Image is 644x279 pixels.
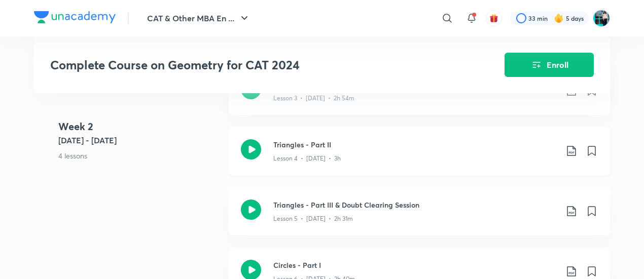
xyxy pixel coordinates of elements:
[58,119,221,134] h4: Week 2
[58,134,221,146] h5: [DATE] - [DATE]
[50,58,447,72] h3: Complete Course on Geometry for CAT 2024
[273,200,557,210] h3: Triangles - Part III & Doubt Clearing Session
[229,187,610,248] a: Triangles - Part III & Doubt Clearing SessionLesson 5 • [DATE] • 2h 31m
[486,10,502,26] button: avatar
[273,139,557,150] h3: Triangles - Part II
[489,14,498,23] img: avatar
[273,214,353,223] p: Lesson 5 • [DATE] • 2h 31m
[554,13,564,23] img: streak
[505,53,594,77] button: Enroll
[273,260,557,270] h3: Circles - Part I
[273,94,354,103] p: Lesson 3 • [DATE] • 2h 54m
[34,11,116,23] img: Company Logo
[273,154,341,163] p: Lesson 4 • [DATE] • 3h
[229,67,610,127] a: Triangles - Part ILesson 3 • [DATE] • 2h 54m
[34,11,116,26] a: Company Logo
[58,150,221,161] p: 4 lessons
[229,127,610,187] a: Triangles - Part IILesson 4 • [DATE] • 3h
[141,8,257,28] button: CAT & Other MBA En ...
[593,10,610,27] img: VIDISHA PANDEY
